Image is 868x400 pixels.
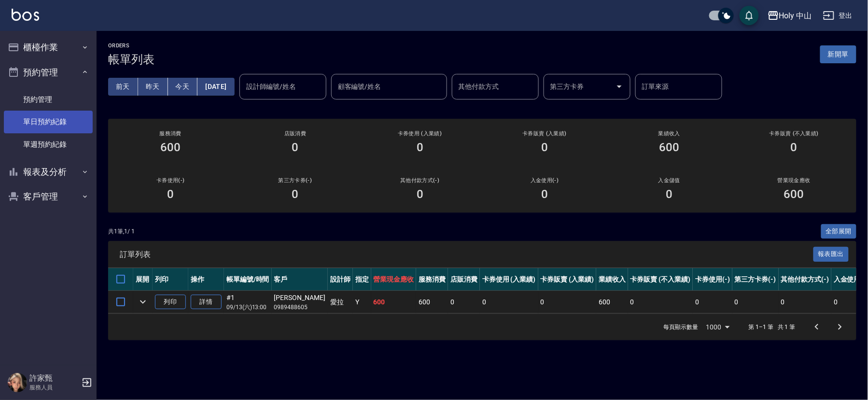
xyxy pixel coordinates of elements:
[791,141,798,154] h3: 0
[541,141,548,154] h3: 0
[666,187,673,201] h3: 0
[784,187,804,201] h3: 600
[138,78,168,96] button: 昨天
[136,295,150,309] button: expand row
[108,43,154,49] h2: ORDERS
[153,268,188,291] th: 列印
[328,291,353,314] td: 愛拉
[618,130,720,137] h2: 業績收入
[628,291,693,314] td: 0
[274,303,325,312] p: 0989488605
[371,268,417,291] th: 營業現金應收
[480,268,538,291] th: 卡券使用 (入業績)
[659,141,680,154] h3: 600
[821,224,857,239] button: 全部展開
[188,268,224,291] th: 操作
[120,130,221,137] h3: 服務消費
[108,53,154,66] h3: 帳單列表
[618,177,720,184] h2: 入金儲值
[168,78,198,96] button: 今天
[224,291,272,314] td: #1
[12,9,39,21] img: Logo
[167,187,174,201] h3: 0
[353,268,371,291] th: 指定
[541,187,548,201] h3: 0
[4,88,93,111] a: 預約管理
[369,130,471,137] h2: 卡券使用 (入業績)
[813,249,849,258] a: 報表匯出
[226,303,269,312] p: 09/13 (六) 13:00
[448,291,480,314] td: 0
[353,291,371,314] td: Y
[292,187,299,201] h3: 0
[732,268,779,291] th: 第三方卡券(-)
[693,268,732,291] th: 卡券使用(-)
[779,10,812,22] div: Holy 中山
[448,268,480,291] th: 店販消費
[160,141,181,154] h3: 600
[612,79,627,94] button: Open
[371,291,417,314] td: 600
[538,291,597,314] td: 0
[224,268,272,291] th: 帳單編號/時間
[693,291,732,314] td: 0
[4,159,93,185] button: 報表及分析
[596,291,628,314] td: 600
[29,373,79,383] h5: 許家甄
[4,184,93,209] button: 客戶管理
[29,383,79,392] p: 服務人員
[8,373,27,392] img: Person
[819,7,856,25] button: 登出
[494,177,595,184] h2: 入金使用(-)
[813,247,849,262] button: 報表匯出
[108,78,138,96] button: 前天
[133,268,153,291] th: 展開
[108,227,135,236] p: 共 1 筆, 1 / 1
[743,130,845,137] h2: 卡券販賣 (不入業績)
[197,78,234,96] button: [DATE]
[779,291,832,314] td: 0
[749,323,796,331] p: 第 1–1 筆 共 1 筆
[416,291,448,314] td: 600
[369,177,471,184] h2: 其他付款方式(-)
[743,177,845,184] h2: 營業現金應收
[328,268,353,291] th: 設計師
[244,130,346,137] h2: 店販消費
[740,6,759,25] button: save
[272,268,328,291] th: 客戶
[120,250,813,259] span: 訂單列表
[538,268,597,291] th: 卡券販賣 (入業績)
[4,60,93,85] button: 預約管理
[274,293,325,303] div: [PERSON_NAME]
[120,177,221,184] h2: 卡券使用(-)
[764,6,816,26] button: Holy 中山
[4,111,93,133] a: 單日預約紀錄
[494,130,595,137] h2: 卡券販賣 (入業績)
[596,268,628,291] th: 業績收入
[732,291,779,314] td: 0
[417,141,423,154] h3: 0
[416,268,448,291] th: 服務消費
[820,45,856,63] button: 新開單
[779,268,832,291] th: 其他付款方式(-)
[664,323,699,331] p: 每頁顯示數量
[480,291,538,314] td: 0
[244,177,346,184] h2: 第三方卡券(-)
[292,141,299,154] h3: 0
[702,314,733,340] div: 1000
[628,268,693,291] th: 卡券販賣 (不入業績)
[4,35,93,60] button: 櫃檯作業
[417,187,423,201] h3: 0
[155,295,186,310] button: 列印
[4,133,93,156] a: 單週預約紀錄
[191,295,222,310] a: 詳情
[820,49,856,58] a: 新開單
